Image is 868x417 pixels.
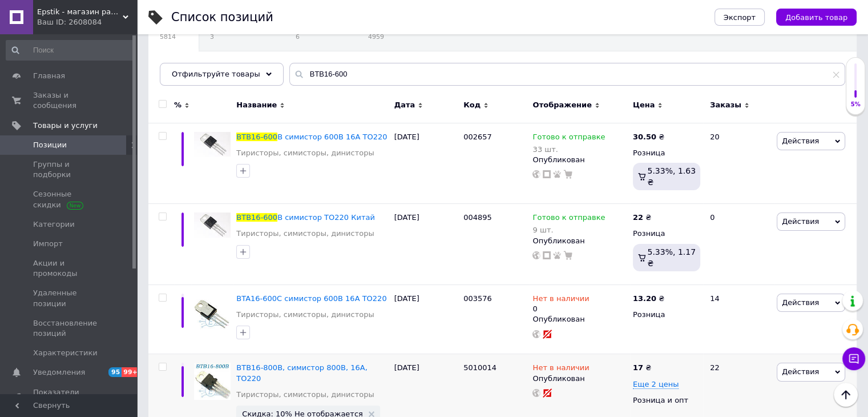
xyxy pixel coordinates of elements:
span: Нет в наличии [532,363,589,375]
div: 20 [703,123,774,204]
button: Наверх [834,383,858,407]
div: ₴ [633,363,651,373]
span: Действия [782,298,819,307]
div: Список позиций [171,11,273,23]
span: Готово к отправке [532,213,605,225]
div: ₴ [633,294,664,304]
div: Опубликован [532,374,627,384]
div: 9 шт. [532,226,605,234]
div: Розница [633,228,700,239]
button: Экспорт [714,9,765,26]
a: Тиристоры, симисторы, динисторы [236,390,374,400]
img: BTB16-600B симистор 600В 16А TO220 [194,132,231,157]
div: ₴ [633,132,664,142]
span: 3 [210,33,261,41]
span: Отфильтруйте товары [172,70,260,78]
span: Действия [782,217,819,226]
span: Главная [33,71,65,81]
span: Группы и подборки [33,159,106,180]
div: ₴ [633,212,651,223]
span: 99+ [122,367,140,377]
span: Удаленные позиции [33,288,106,308]
div: 33 шт. [532,145,605,154]
img: BTB16-600B симистор TO220 Китай [194,212,231,238]
span: 6 [296,33,334,41]
span: Действия [782,137,819,145]
div: Розница [633,148,700,158]
span: Отображение [532,100,591,110]
span: B симистор TO220 Китай [277,213,375,222]
span: Акции и промокоды [33,258,106,279]
div: 0 [703,204,774,285]
span: Заказы [710,100,741,110]
span: Добавить товар [785,13,847,22]
span: Нет в наличии [532,294,589,306]
div: Опубликован [532,314,627,324]
a: BTA16-600C симистор 600В 16А TO220 [236,294,386,303]
span: % [174,100,181,110]
span: Цена [633,100,655,110]
span: Заказы и сообщения [33,90,106,111]
b: 13.20 [633,294,656,303]
button: Добавить товар [776,9,857,26]
div: [DATE] [391,204,461,285]
span: 4959 [368,33,439,41]
span: Импорт [33,239,63,249]
span: 003576 [463,294,492,303]
input: Поиск по названию позиции, артикулу и поисковым запросам [289,63,845,86]
span: 5010014 [463,363,496,372]
span: Действия [782,367,819,376]
span: Еще 2 цены [633,380,679,389]
div: [DATE] [391,285,461,354]
div: Ваш ID: 2608084 [37,17,137,27]
span: 004895 [463,213,492,222]
a: Тиристоры, симисторы, динисторы [236,228,374,239]
span: Сезонные скидки [33,189,106,210]
a: BTB16-800B, симистор 800В, 16А, TO220 [236,363,367,382]
span: Код [463,100,481,110]
div: 14 [703,285,774,354]
span: Название [236,100,277,110]
b: 17 [633,363,643,372]
span: Позиции [33,140,67,150]
a: Тиристоры, симисторы, динисторы [236,310,374,320]
span: Epstik - магазин радиокомпонентов [37,7,123,17]
img: BTA16-600C симистор 600В 16А TO220 [194,294,231,330]
span: 95 [108,367,122,377]
span: Опубликованные [160,63,237,74]
button: Чат с покупателем [842,347,865,370]
span: Дата [394,100,415,110]
span: B симистор 600В 16А TO220 [277,133,387,141]
div: 5% [846,101,865,109]
a: BTB16-600B симистор 600В 16А TO220 [236,133,387,141]
span: BTB16-600 [236,133,277,141]
span: 5814 [160,33,176,41]
span: Категории [33,219,75,230]
span: Товары и услуги [33,121,98,131]
a: Тиристоры, симисторы, динисторы [236,148,374,158]
span: Уведомления [33,367,85,378]
span: Характеристики [33,348,98,358]
span: Экспорт [724,13,756,22]
b: 30.50 [633,133,656,141]
span: 5.33%, 1.17 ₴ [647,247,696,268]
span: BTB16-600 [236,213,277,222]
input: Поиск [6,40,135,61]
img: BTB16-800B, симистор 800В, 16А, TO220 [194,363,231,399]
span: Восстановление позиций [33,318,106,339]
span: 5.33%, 1.63 ₴ [647,166,696,187]
div: 0 [532,294,589,314]
div: Розница и опт [633,395,700,406]
span: Показатели работы компании [33,387,106,408]
span: Готово к отправке [532,133,605,145]
a: BTB16-600B симистор TO220 Китай [236,213,375,222]
div: Опубликован [532,155,627,165]
span: 002657 [463,133,492,141]
b: 22 [633,213,643,222]
div: [DATE] [391,123,461,204]
div: Розница [633,310,700,320]
div: Опубликован [532,236,627,246]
